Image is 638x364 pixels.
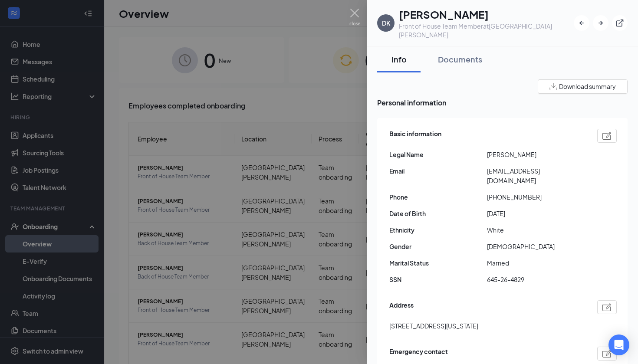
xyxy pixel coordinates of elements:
span: [DEMOGRAPHIC_DATA] [487,242,585,251]
button: Download summary [538,79,628,94]
span: Gender [389,242,487,251]
span: Phone [389,192,487,202]
div: Documents [438,54,482,65]
span: Legal Name [389,150,487,159]
span: SSN [389,275,487,284]
span: [DATE] [487,209,585,218]
span: 645-26-4829 [487,275,585,284]
svg: ExternalLink [615,19,624,27]
span: Email [389,166,487,176]
div: Info [386,54,412,65]
span: Download summary [559,82,616,91]
span: [STREET_ADDRESS][US_STATE] [389,321,478,331]
span: [PHONE_NUMBER] [487,192,585,202]
span: Married [487,258,585,268]
span: [PERSON_NAME] [487,150,585,159]
button: ExternalLink [612,15,628,31]
h1: [PERSON_NAME] [399,7,574,22]
span: Basic information [389,129,441,143]
span: Address [389,300,414,314]
div: Front of House Team Member at [GEOGRAPHIC_DATA][PERSON_NAME] [399,22,574,39]
span: Personal information [377,97,628,108]
svg: ArrowRight [596,19,605,27]
div: Open Intercom Messenger [608,334,629,355]
button: ArrowRight [593,15,608,31]
span: Ethnicity [389,225,487,235]
span: [EMAIL_ADDRESS][DOMAIN_NAME] [487,166,585,185]
button: ArrowLeftNew [574,15,589,31]
svg: ArrowLeftNew [577,19,586,27]
div: DK [382,19,390,27]
span: Marital Status [389,258,487,268]
span: White [487,225,585,235]
span: Date of Birth [389,209,487,218]
span: Emergency contact [389,347,448,361]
